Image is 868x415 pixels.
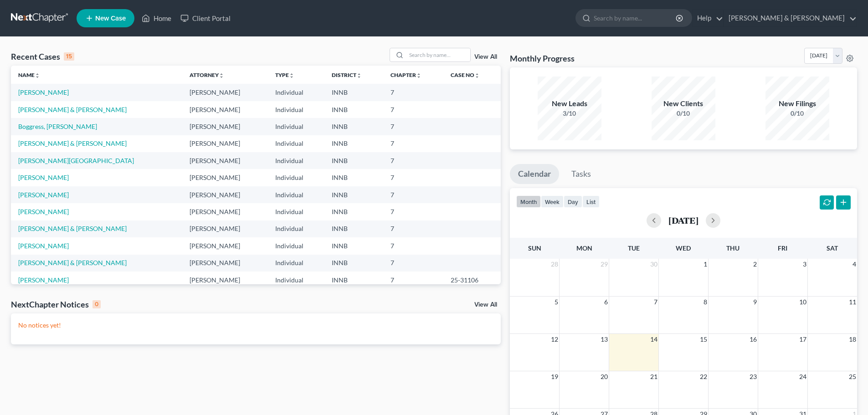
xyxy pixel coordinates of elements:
[516,195,541,208] button: month
[703,297,708,307] span: 8
[443,272,501,288] td: 25-31106
[383,186,443,203] td: 7
[182,118,268,135] td: [PERSON_NAME]
[182,255,268,272] td: [PERSON_NAME]
[18,157,134,164] a: [PERSON_NAME][GEOGRAPHIC_DATA]
[268,237,324,254] td: Individual
[848,297,857,307] span: 11
[18,276,69,284] a: [PERSON_NAME]
[268,118,324,135] td: Individual
[268,84,324,101] td: Individual
[852,259,857,270] span: 4
[176,10,235,26] a: Client Portal
[451,72,480,78] a: Case Nounfold_more
[802,259,807,270] span: 3
[383,101,443,118] td: 7
[18,225,127,232] a: [PERSON_NAME] & [PERSON_NAME]
[18,321,493,330] p: No notices yet!
[649,371,658,382] span: 21
[268,255,324,272] td: Individual
[383,220,443,237] td: 7
[268,152,324,169] td: Individual
[600,259,609,270] span: 29
[628,244,640,252] span: Tue
[765,109,829,118] div: 0/10
[268,169,324,186] td: Individual
[182,169,268,186] td: [PERSON_NAME]
[383,237,443,254] td: 7
[268,135,324,152] td: Individual
[600,371,609,382] span: 20
[749,371,758,382] span: 23
[653,297,658,307] span: 7
[324,118,383,135] td: INNB
[182,272,268,288] td: [PERSON_NAME]
[35,73,40,78] i: unfold_more
[383,135,443,152] td: 7
[18,72,40,78] a: Nameunfold_more
[550,334,559,345] span: 12
[749,334,758,345] span: 16
[510,53,575,64] h3: Monthly Progress
[324,135,383,152] td: INNB
[474,54,497,60] a: View All
[383,84,443,101] td: 7
[541,195,564,208] button: week
[600,334,609,345] span: 13
[550,259,559,270] span: 28
[848,334,857,345] span: 18
[332,72,362,78] a: Districtunfold_more
[18,88,69,96] a: [PERSON_NAME]
[564,195,582,208] button: day
[676,244,691,252] span: Wed
[356,73,362,78] i: unfold_more
[582,195,600,208] button: list
[182,84,268,101] td: [PERSON_NAME]
[18,123,97,130] a: Boggress, [PERSON_NAME]
[11,51,74,62] div: Recent Cases
[324,272,383,288] td: INNB
[95,15,126,22] span: New Case
[268,272,324,288] td: Individual
[383,255,443,272] td: 7
[652,109,715,118] div: 0/10
[324,220,383,237] td: INNB
[474,73,480,78] i: unfold_more
[18,106,127,113] a: [PERSON_NAME] & [PERSON_NAME]
[18,208,69,215] a: [PERSON_NAME]
[11,299,101,310] div: NextChapter Notices
[182,152,268,169] td: [PERSON_NAME]
[474,302,497,308] a: View All
[652,98,715,109] div: New Clients
[778,244,787,252] span: Fri
[182,101,268,118] td: [PERSON_NAME]
[268,101,324,118] td: Individual
[693,10,723,26] a: Help
[324,203,383,220] td: INNB
[219,73,224,78] i: unfold_more
[649,334,658,345] span: 14
[268,220,324,237] td: Individual
[390,72,421,78] a: Chapterunfold_more
[275,72,294,78] a: Typeunfold_more
[92,300,101,308] div: 0
[554,297,559,307] span: 5
[268,203,324,220] td: Individual
[563,164,599,184] a: Tasks
[18,174,69,181] a: [PERSON_NAME]
[848,371,857,382] span: 25
[406,48,470,61] input: Search by name...
[182,186,268,203] td: [PERSON_NAME]
[594,10,677,26] input: Search by name...
[324,101,383,118] td: INNB
[550,371,559,382] span: 19
[324,237,383,254] td: INNB
[268,186,324,203] td: Individual
[576,244,592,252] span: Mon
[18,242,69,250] a: [PERSON_NAME]
[182,135,268,152] td: [PERSON_NAME]
[699,371,708,382] span: 22
[383,152,443,169] td: 7
[383,272,443,288] td: 7
[137,10,176,26] a: Home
